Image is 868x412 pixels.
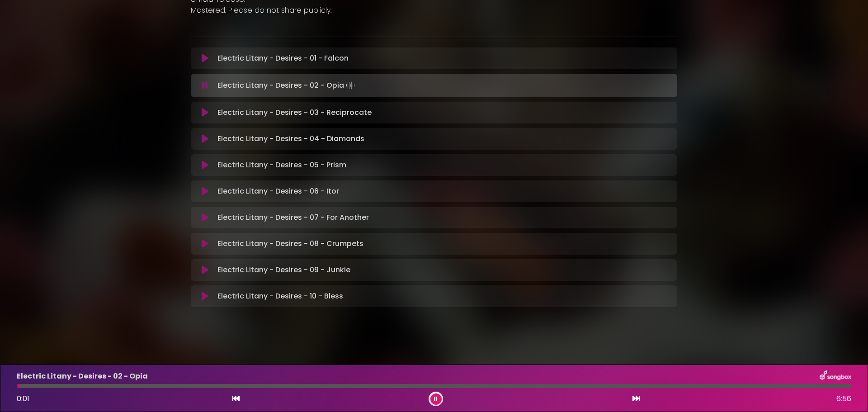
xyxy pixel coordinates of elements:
p: Electric Litany - Desires - 08 - Crumpets [217,238,363,249]
img: waveform4.gif [344,79,357,92]
p: Electric Litany - Desires - 06 - Itor [217,186,339,197]
p: Electric Litany - Desires - 03 - Reciprocate [217,107,372,118]
p: Electric Litany - Desires - 09 - Junkie [217,265,350,275]
p: Mastered. Please do not share publicly. [191,5,677,16]
p: Electric Litany - Desires - 01 - Falcon [217,53,349,64]
p: Electric Litany - Desires - 10 - Bless [217,291,343,302]
p: Electric Litany - Desires - 02 - Opia [217,79,357,92]
p: Electric Litany - Desires - 04 - Diamonds [217,133,364,144]
p: Electric Litany - Desires - 05 - Prism [217,160,346,170]
p: Electric Litany - Desires - 07 - For Another [217,212,369,223]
